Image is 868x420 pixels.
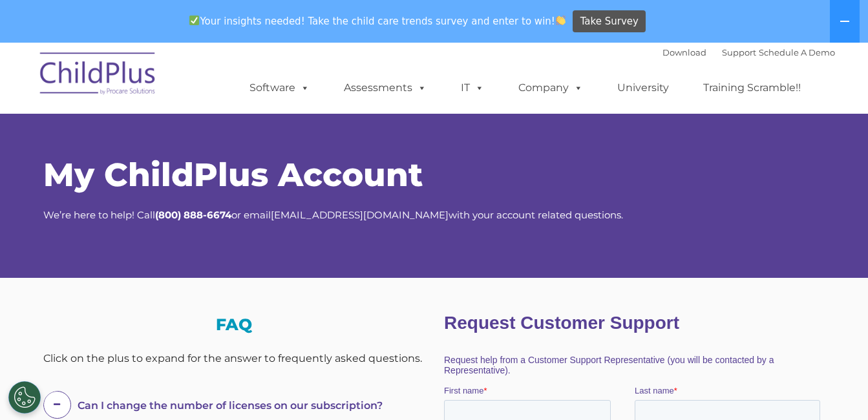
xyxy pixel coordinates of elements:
[191,138,246,148] span: Phone number
[8,381,41,414] button: Cookies Settings
[448,75,497,101] a: IT
[184,8,571,34] span: Your insights needed! Take the child care trends survey and enter to win!
[237,75,323,101] a: Software
[43,209,623,221] span: We’re here to help! Call or email with your account related questions.
[189,16,199,25] img: ✅
[505,75,596,101] a: Company
[43,155,423,194] span: My ChildPlus Account
[155,209,158,221] strong: (
[34,43,163,108] img: ChildPlus by Procare Solutions
[573,10,646,33] a: Take Survey
[191,85,230,95] span: Last name
[43,349,425,368] div: Click on the plus to expand for the answer to frequently asked questions.
[690,75,814,101] a: Training Scramble!!
[759,47,835,58] a: Schedule A Demo
[78,399,383,412] span: Can I change the number of licenses on our subscription?
[580,10,639,33] span: Take Survey
[43,317,425,333] h3: FAQ
[331,75,439,101] a: Assessments
[662,47,706,58] a: Download
[158,209,231,221] strong: 800) 888-6674
[722,47,756,58] a: Support
[662,47,835,58] font: |
[271,209,449,221] a: [EMAIL_ADDRESS][DOMAIN_NAME]
[556,16,566,25] img: 👏
[604,75,682,101] a: University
